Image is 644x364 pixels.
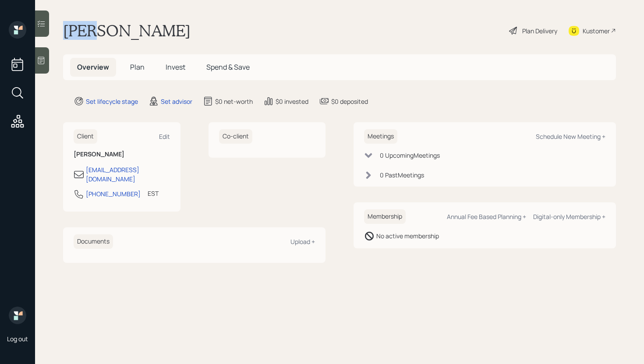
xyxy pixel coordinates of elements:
h6: Client [74,129,97,144]
div: 0 Past Meeting s [380,170,424,180]
div: 0 Upcoming Meeting s [380,151,440,160]
span: Plan [130,62,145,72]
div: $0 net-worth [215,97,253,106]
div: [EMAIL_ADDRESS][DOMAIN_NAME] [86,165,170,184]
div: Set lifecycle stage [86,97,138,106]
div: No active membership [376,231,439,240]
div: Log out [7,335,28,343]
div: Upload + [290,237,315,246]
img: retirable_logo.png [9,307,26,324]
h6: Co-client [219,129,252,144]
div: Set advisor [161,97,192,106]
div: EST [148,189,159,198]
h6: Membership [364,209,406,224]
div: $0 deposited [331,97,368,106]
h1: [PERSON_NAME] [63,21,191,40]
div: Digital-only Membership + [533,212,605,221]
div: Kustomer [583,26,610,35]
span: Invest [166,62,185,72]
h6: Documents [74,234,113,249]
span: Overview [77,62,109,72]
div: Annual Fee Based Planning + [447,212,526,221]
div: $0 invested [276,97,308,106]
div: Plan Delivery [522,26,557,35]
div: Edit [159,132,170,141]
div: Schedule New Meeting + [536,132,605,141]
h6: [PERSON_NAME] [74,151,170,158]
h6: Meetings [364,129,397,144]
div: [PHONE_NUMBER] [86,189,141,198]
span: Spend & Save [206,62,250,72]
